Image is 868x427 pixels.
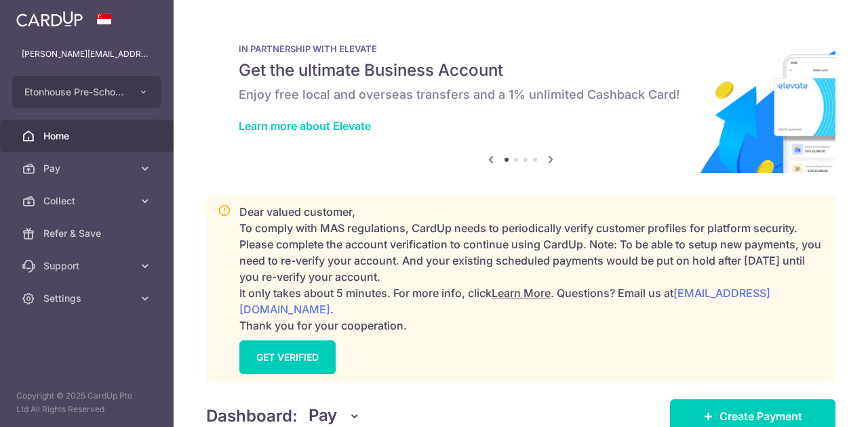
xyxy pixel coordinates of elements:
[12,76,161,108] button: Etonhouse Pre-School Pte Ltd
[43,162,133,175] span: Pay
[24,85,125,99] span: Etonhouse Pre-School Pte Ltd
[16,11,83,27] img: CardUp
[239,340,336,374] a: GET VERIFIED
[206,22,835,173] img: Renovation banner
[239,60,803,81] h5: Get the ultimate Business Account
[43,292,133,305] span: Settings
[43,259,133,273] span: Support
[239,43,803,54] p: IN PARTNERSHIP WITH ELEVATE
[239,87,803,103] h6: Enjoy free local and overseas transfers and a 1% unlimited Cashback Card!
[492,286,551,300] a: Learn More
[43,129,133,143] span: Home
[719,408,802,424] span: Create Payment
[43,227,133,240] span: Refer & Save
[43,194,133,208] span: Collect
[239,119,371,133] a: Learn more about Elevate
[22,47,152,61] p: [PERSON_NAME][EMAIL_ADDRESS][DOMAIN_NAME]
[239,204,824,334] p: Dear valued customer, To comply with MAS regulations, CardUp needs to periodically verify custome...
